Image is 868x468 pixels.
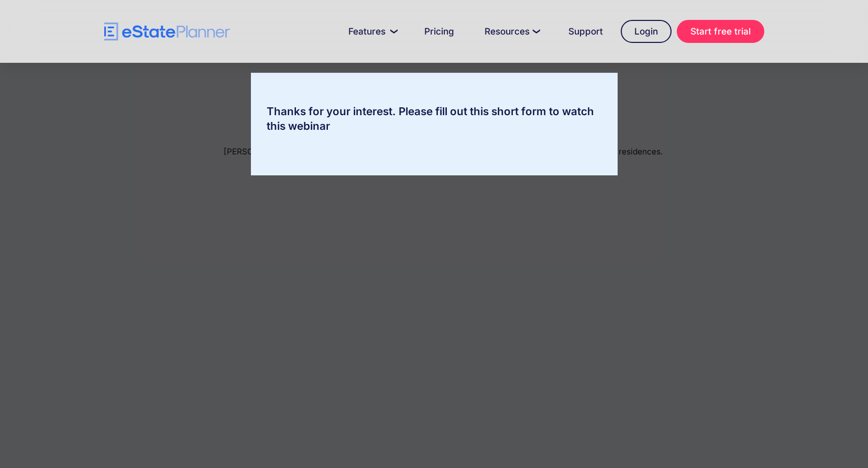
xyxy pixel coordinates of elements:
[621,20,672,43] a: Login
[412,21,467,42] a: Pricing
[472,21,551,42] a: Resources
[251,104,618,133] div: Thanks for your interest. Please fill out this short form to watch this webinar
[677,20,764,43] a: Start free trial
[104,23,230,41] a: home
[336,21,406,42] a: Features
[556,21,616,42] a: Support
